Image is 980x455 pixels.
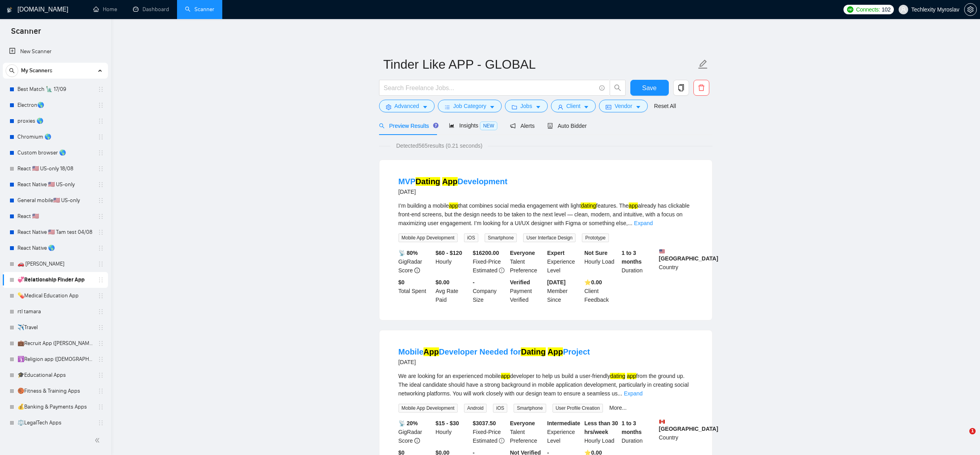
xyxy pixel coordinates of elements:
[391,141,488,150] span: Detected 565 results (0.21 seconds)
[17,320,93,335] a: ✈️Travel
[624,390,643,397] a: Expand
[185,6,214,13] a: searchScanner
[399,372,693,398] div: We are looking for an experienced mobile developer to help us build a user-friendly from the grou...
[901,7,906,12] span: user
[514,404,546,413] span: Smartphone
[17,113,93,129] a: proxies 🌎
[397,419,434,445] div: GigRadar Score
[609,405,627,411] a: More...
[414,438,420,443] span: info-circle
[547,123,553,129] span: robot
[432,122,439,129] div: Tooltip anchor
[414,268,420,273] span: info-circle
[583,278,620,304] div: Client Feedback
[847,6,853,13] img: upwork-logo.png
[694,84,709,91] span: delete
[553,404,603,413] span: User Profile Creation
[98,293,104,299] span: holder
[493,404,507,413] span: iOS
[98,150,104,156] span: holder
[133,6,169,13] a: dashboardDashboard
[599,85,605,91] span: info-circle
[442,177,458,186] mark: App
[17,335,93,351] a: 💼Recruit App ([PERSON_NAME])
[508,419,546,445] div: Talent Preference
[473,438,497,444] span: Estimated
[453,102,486,110] span: Job Category
[397,249,434,275] div: GigRadar Score
[546,278,583,304] div: Member Since
[499,268,504,273] span: exclamation-circle
[659,419,665,424] img: 🇨🇦
[489,104,495,110] span: caret-down
[634,220,653,226] a: Expand
[485,233,517,242] span: Smartphone
[435,420,459,426] b: $15 - $30
[618,390,622,397] span: ...
[17,256,93,272] a: 🚗 [PERSON_NAME]
[674,84,689,91] span: copy
[584,250,607,256] b: Not Sure
[965,6,976,13] span: setting
[384,83,596,93] input: Search Freelance Jobs...
[399,233,458,242] span: Mobile App Development
[17,240,93,256] a: React Native 🌎
[98,277,104,283] span: holder
[399,177,508,186] a: MVPDating AppDevelopment
[98,213,104,220] span: holder
[548,347,563,356] mark: App
[547,123,587,129] span: Auto Bidder
[445,104,450,110] span: bars
[395,102,419,110] span: Advanced
[654,102,676,110] a: Reset All
[620,419,657,445] div: Duration
[510,279,530,285] b: Verified
[673,80,689,96] button: copy
[523,233,576,242] span: User Interface Design
[379,123,436,129] span: Preview Results
[520,102,532,110] span: Jobs
[17,351,93,367] a: 🛐Religion app ([DEMOGRAPHIC_DATA][PERSON_NAME])
[3,44,108,60] li: New Scanner
[449,123,454,128] span: area-chart
[606,104,611,110] span: idcard
[882,5,890,14] span: 102
[17,129,93,145] a: Chromium 🌎
[620,249,657,275] div: Duration
[386,104,391,110] span: setting
[98,308,104,315] span: holder
[7,4,12,16] img: logo
[17,288,93,304] a: 💊Medical Education App
[98,404,104,410] span: holder
[473,250,499,256] b: $ 16200.00
[379,123,385,129] span: search
[98,420,104,426] span: holder
[434,249,471,275] div: Hourly
[422,104,428,110] span: caret-down
[17,367,93,383] a: 🎓Educational Apps
[17,161,93,177] a: React 🇺🇸 US-only 18/08
[508,278,546,304] div: Payment Verified
[449,122,497,129] span: Insights
[98,102,104,108] span: holder
[535,104,541,110] span: caret-down
[93,6,117,13] a: homeHome
[17,81,93,97] a: Best Match 🗽 17/09
[547,250,565,256] b: Expert
[964,3,977,16] button: setting
[464,404,487,413] span: Android
[98,340,104,347] span: holder
[510,420,535,426] b: Everyone
[98,245,104,251] span: holder
[547,420,580,426] b: Intermediate
[397,278,434,304] div: Total Spent
[583,104,589,110] span: caret-down
[953,428,972,447] iframe: Intercom live chat
[622,420,642,435] b: 1 to 3 months
[17,224,93,240] a: React Native 🇺🇸 Tam test 04/08
[6,64,18,77] button: search
[98,372,104,378] span: holder
[434,278,471,304] div: Avg Rate Paid
[473,279,475,285] b: -
[434,419,471,445] div: Hourly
